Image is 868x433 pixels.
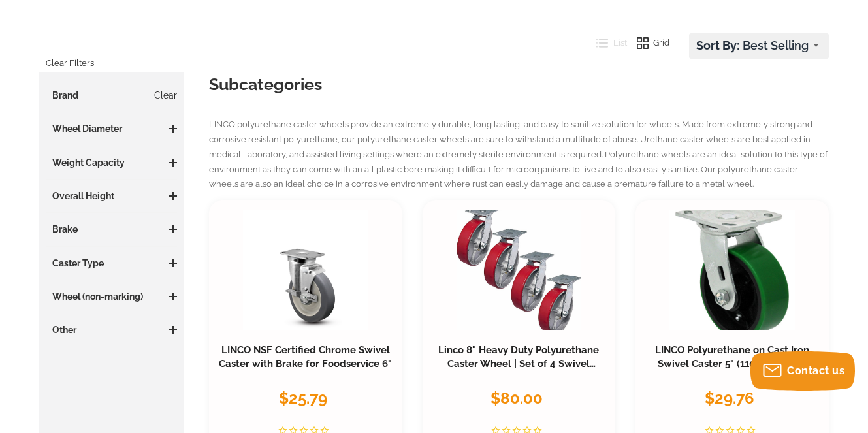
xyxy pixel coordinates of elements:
a: Clear [154,89,177,102]
span: $80.00 [490,389,543,408]
button: Grid [627,33,670,53]
a: LINCO NSF Certified Chrome Swivel Caster with Brake for Foodservice 6" [219,344,392,370]
h3: Subcategories [209,72,829,96]
h3: Weight Capacity [46,156,177,169]
a: Linco 8" Heavy Duty Polyurethane Caster Wheel | Set of 4 Swivel Casters with Red Poly on Cast Iro... [438,344,600,398]
span: $29.76 [705,389,754,408]
a: LINCO Polyurethane on Cast Iron Swivel Caster 5" (1100 LBS Cap) [655,344,809,370]
button: List [587,33,627,53]
span: Contact us [787,364,844,377]
h3: Other [46,323,177,336]
h3: Overall Height [46,189,177,202]
h3: Wheel Diameter [46,122,177,135]
span: $25.79 [279,389,327,408]
a: Clear Filters [46,53,94,74]
h3: Wheel (non-marking) [46,290,177,303]
p: LINCO polyurethane caster wheels provide an extremely durable, long lasting, and easy to sanitize... [209,118,829,192]
button: Contact us [750,351,855,391]
h3: Brand [46,89,177,102]
h3: Brake [46,223,177,236]
h3: Caster Type [46,257,177,270]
